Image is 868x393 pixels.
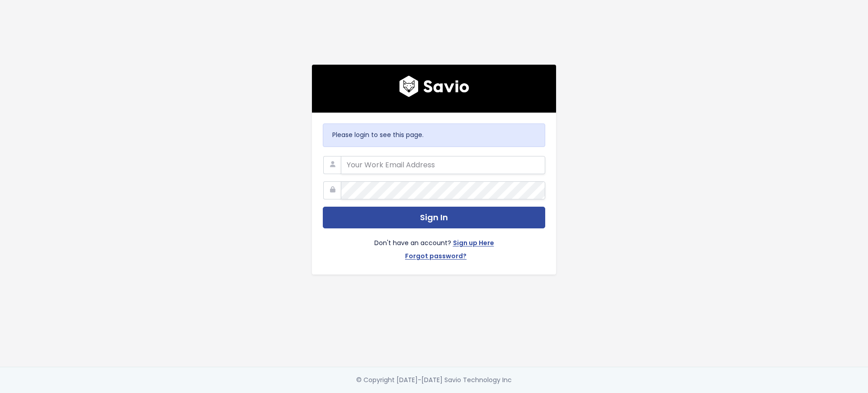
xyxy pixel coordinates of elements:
[323,228,545,264] div: Don't have an account?
[323,207,545,229] button: Sign In
[332,129,536,141] p: Please login to see this page.
[399,76,469,97] img: logo600x187.a314fd40982d.png
[405,251,467,264] a: Forgot password?
[356,374,512,386] div: © Copyright [DATE]-[DATE] Savio Technology Inc
[341,156,545,174] input: Your Work Email Address
[453,237,494,251] a: Sign up Here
